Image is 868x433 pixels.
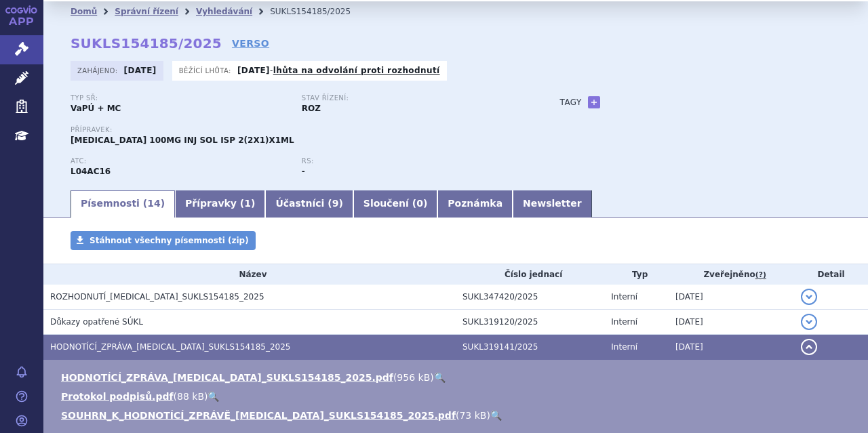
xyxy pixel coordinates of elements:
span: Důkazy opatřené SÚKL [50,317,143,327]
li: ( ) [61,371,854,384]
p: Stav řízení: [302,94,519,102]
td: SUKL347420/2025 [456,285,604,310]
a: Poznámka [437,190,513,218]
p: RS: [302,157,519,165]
p: Typ SŘ: [71,94,288,102]
strong: GUSELKUMAB [71,167,111,176]
strong: - [302,167,305,176]
li: ( ) [61,409,854,422]
td: SUKL319120/2025 [456,310,604,335]
span: 0 [416,198,423,209]
span: 9 [332,198,339,209]
a: Newsletter [513,190,592,218]
span: HODNOTÍCÍ_ZPRÁVA_TREMFYA_SUKLS154185_2025 [50,342,291,352]
a: Přípravky (1) [175,190,265,218]
strong: SUKLS154185/2025 [71,35,222,51]
td: [DATE] [669,285,794,310]
p: Přípravek: [71,126,533,134]
span: Interní [611,342,637,352]
span: 14 [147,198,160,209]
span: 88 kB [177,391,204,402]
p: ATC: [71,157,288,165]
th: Detail [794,264,868,285]
span: ROZHODNUTÍ_TREMFYA_SUKLS154185_2025 [50,292,264,302]
span: [MEDICAL_DATA] 100MG INJ SOL ISP 2(2X1)X1ML [71,136,294,145]
li: SUKLS154185/2025 [270,1,368,22]
a: Vyhledávání [196,7,252,16]
td: [DATE] [669,310,794,335]
a: Účastníci (9) [265,190,353,218]
span: 956 kB [397,372,430,383]
th: Číslo jednací [456,264,604,285]
a: SOUHRN_K_HODNOTÍCÍ_ZPRÁVĚ_[MEDICAL_DATA]_SUKLS154185_2025.pdf [61,410,456,421]
button: detail [801,339,817,355]
button: detail [801,314,817,330]
span: Stáhnout všechny písemnosti (zip) [90,236,249,245]
th: Zveřejněno [669,264,794,285]
a: Protokol podpisů.pdf [61,391,174,402]
strong: [DATE] [237,66,270,75]
a: Písemnosti (14) [71,190,175,218]
td: SUKL319141/2025 [456,335,604,360]
p: - [237,65,440,76]
th: Typ [604,264,669,285]
a: + [588,96,600,108]
a: VERSO [232,37,269,50]
a: Sloučení (0) [353,190,437,218]
h3: Tagy [560,94,582,110]
strong: [DATE] [124,66,157,75]
a: HODNOTÍCÍ_ZPRÁVA_[MEDICAL_DATA]_SUKLS154185_2025.pdf [61,372,393,383]
strong: ROZ [302,104,321,113]
a: 🔍 [490,410,502,421]
li: ( ) [61,390,854,403]
td: [DATE] [669,335,794,360]
span: 1 [244,198,251,209]
span: 73 kB [459,410,486,421]
a: 🔍 [208,391,219,402]
span: Zahájeno: [77,65,120,76]
a: Správní řízení [115,7,178,16]
th: Název [43,264,456,285]
a: Domů [71,7,97,16]
abbr: (?) [755,270,766,280]
span: Běžící lhůta: [179,65,234,76]
strong: VaPÚ + MC [71,104,121,113]
button: detail [801,289,817,305]
span: Interní [611,317,637,327]
a: lhůta na odvolání proti rozhodnutí [273,66,440,75]
a: Stáhnout všechny písemnosti (zip) [71,231,256,250]
a: 🔍 [434,372,446,383]
span: Interní [611,292,637,302]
